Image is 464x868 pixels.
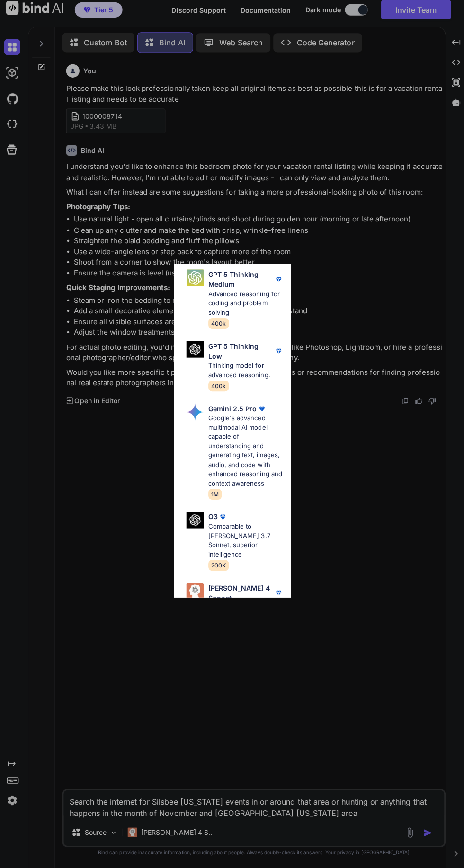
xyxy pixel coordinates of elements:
[187,585,204,602] img: Pick Models
[208,365,283,383] p: Thinking model for advanced reasoning.
[187,274,204,291] img: Pick Models
[208,274,273,294] p: GPT 5 Thinking Medium
[208,294,283,322] p: Advanced reasoning for coding and problem solving
[208,514,218,524] p: O3
[273,590,283,600] img: premium
[208,345,273,365] p: GPT 5 Thinking Low
[208,492,222,503] span: 1M
[273,279,283,289] img: premium
[208,322,229,333] span: 400k
[208,407,257,417] p: Gemini 2.5 Pro
[208,585,273,605] p: [PERSON_NAME] 4 Sonnet
[218,515,227,524] img: premium
[208,524,283,561] p: Comparable to [PERSON_NAME] 3.7 Sonnet, superior intelligence
[187,407,204,424] img: Pick Models
[257,407,266,417] img: premium
[273,350,283,360] img: premium
[208,384,229,395] span: 400k
[187,345,204,362] img: Pick Models
[187,514,204,531] img: Pick Models
[208,417,283,491] p: Google's advanced multimodal AI model capable of understanding and generating text, images, audio...
[208,562,229,573] span: 200K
